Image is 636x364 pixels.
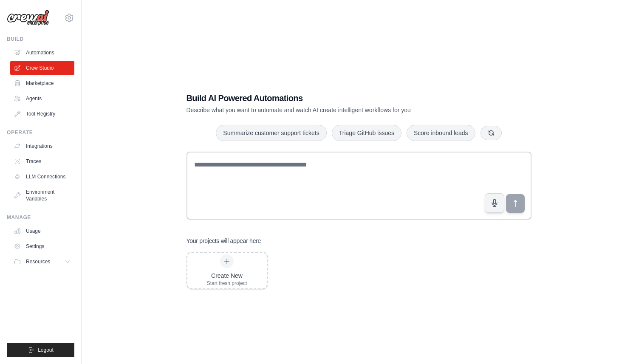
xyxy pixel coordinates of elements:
[7,214,74,221] div: Manage
[26,258,50,265] span: Resources
[10,76,74,90] a: Marketplace
[7,343,74,357] button: Logout
[10,61,74,75] a: Crew Studio
[207,280,247,287] div: Start fresh project
[187,92,472,104] h1: Build AI Powered Automations
[332,125,401,141] button: Triage GitHub issues
[10,185,74,206] a: Environment Variables
[485,193,504,213] button: Click to speak your automation idea
[216,125,326,141] button: Summarize customer support tickets
[10,46,74,59] a: Automations
[10,224,74,238] a: Usage
[10,255,74,268] button: Resources
[10,170,74,183] a: LLM Connections
[481,126,502,140] button: Get new suggestions
[10,139,74,153] a: Integrations
[7,129,74,136] div: Operate
[7,10,49,26] img: Logo
[10,155,74,168] a: Traces
[38,347,54,353] span: Logout
[10,92,74,105] a: Agents
[407,125,475,141] button: Score inbound leads
[10,240,74,253] a: Settings
[207,271,247,280] div: Create New
[187,237,261,245] h3: Your projects will appear here
[10,107,74,121] a: Tool Registry
[187,106,472,114] p: Describe what you want to automate and watch AI create intelligent workflows for you
[7,36,74,42] div: Build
